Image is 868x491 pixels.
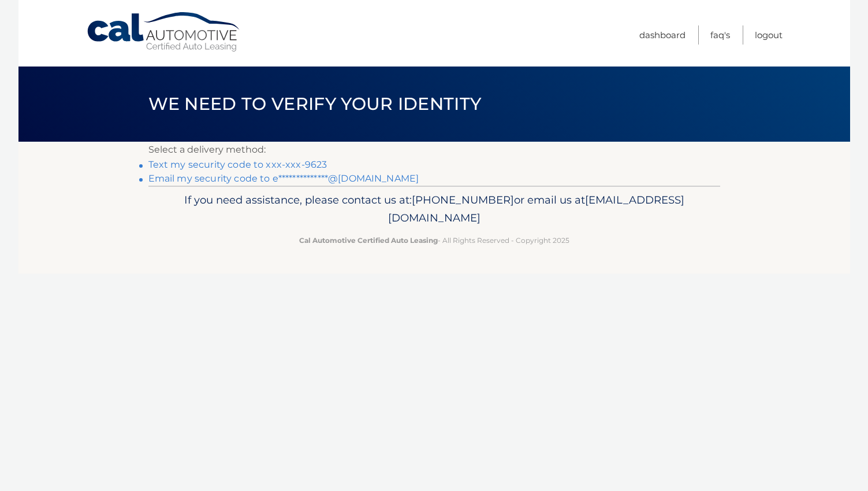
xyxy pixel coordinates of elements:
a: Logout [755,25,783,45]
strong: Cal Automotive Certified Auto Leasing [299,236,438,245]
a: Cal Automotive [86,12,242,53]
p: - All Rights Reserved - Copyright 2025 [156,234,713,246]
p: Select a delivery method: [148,142,720,158]
span: We need to verify your identity [148,93,482,115]
p: If you need assistance, please contact us at: or email us at [156,191,713,228]
a: FAQ's [710,25,730,45]
span: [PHONE_NUMBER] [412,193,514,206]
a: Text my security code to xxx-xxx-9623 [148,159,327,170]
a: Dashboard [639,25,686,45]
